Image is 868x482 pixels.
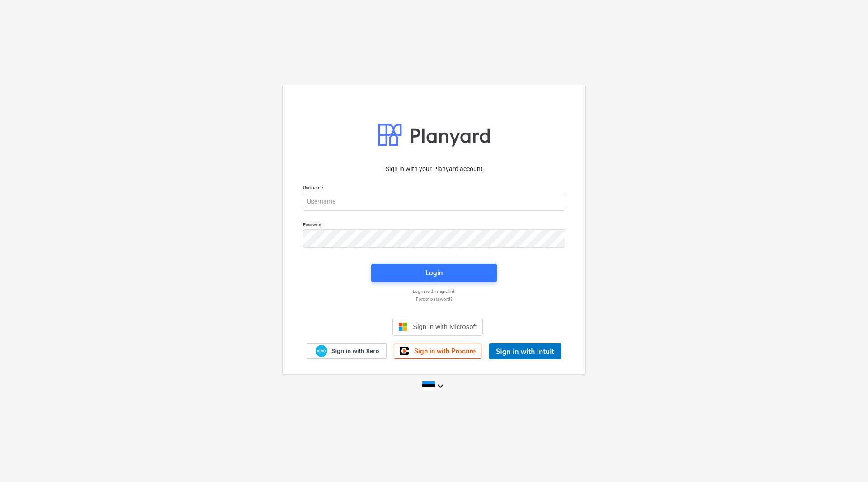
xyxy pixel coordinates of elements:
div: Login [425,267,443,279]
a: Log in with magic link [298,288,570,294]
span: Sign in with Procore [414,347,476,355]
p: Username [303,185,565,192]
a: Sign in with Xero [307,343,387,359]
i: keyboard_arrow_down [435,381,446,391]
span: Sign in with Microsoft [413,323,477,330]
p: Password [303,222,565,229]
button: Login [371,264,497,282]
a: Forgot password? [298,296,570,302]
span: Sign in with Xero [331,347,379,355]
a: Sign in with Procore [394,344,481,359]
p: Sign in with your Planyard account [303,164,565,174]
img: Microsoft logo [398,322,407,331]
input: Username [303,193,565,211]
img: Xero logo [316,345,327,357]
